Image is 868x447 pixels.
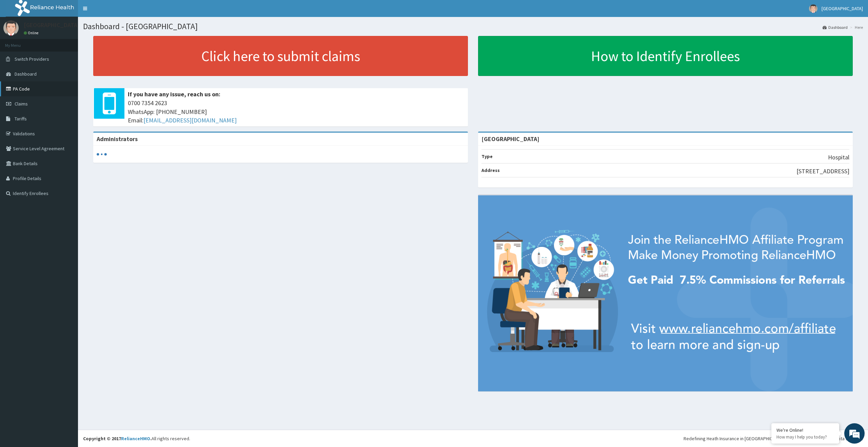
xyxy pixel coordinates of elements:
[93,36,468,76] a: Click here to submit claims
[481,135,539,143] strong: [GEOGRAPHIC_DATA]
[121,435,150,442] a: RelianceHMO
[776,434,834,440] p: How may I help you today?
[15,56,49,62] span: Switch Providers
[143,116,237,124] a: [EMAIL_ADDRESS][DOMAIN_NAME]
[15,116,27,122] span: Tariffs
[478,195,853,391] img: provider-team-banner.png
[3,20,19,36] img: User Image
[83,435,152,442] strong: Copyright © 2017 .
[15,71,37,77] span: Dashboard
[822,5,863,12] span: [GEOGRAPHIC_DATA]
[809,4,817,13] img: User Image
[128,90,220,98] b: If you have any issue, reach us on:
[78,430,868,447] footer: All rights reserved.
[128,99,465,125] span: 0700 7354 2623 WhatsApp: [PHONE_NUMBER] Email:
[848,24,863,30] li: Here
[478,36,853,76] a: How to Identify Enrollees
[24,31,40,35] a: Online
[796,167,849,176] p: [STREET_ADDRESS]
[776,427,834,433] div: We're Online!
[97,135,138,143] b: Administrators
[828,153,849,162] p: Hospital
[97,149,107,159] svg: audio-loading
[481,167,500,173] b: Address
[684,435,863,442] div: Redefining Heath Insurance in [GEOGRAPHIC_DATA] using Telemedicine and Data Science!
[83,22,863,31] h1: Dashboard - [GEOGRAPHIC_DATA]
[15,101,28,107] span: Claims
[24,22,80,28] p: [GEOGRAPHIC_DATA]
[823,24,848,30] a: Dashboard
[481,153,493,159] b: Type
